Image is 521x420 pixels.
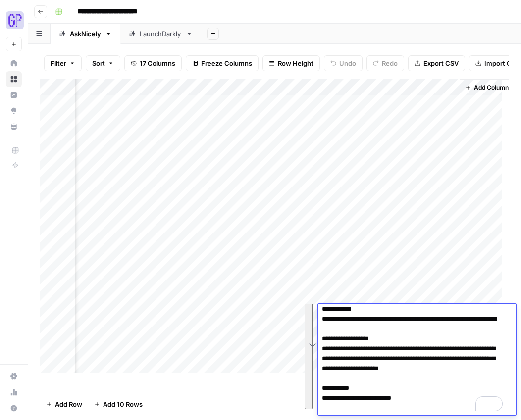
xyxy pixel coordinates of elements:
[44,55,82,71] button: Filter
[6,384,22,400] a: Usage
[40,396,88,412] button: Add Row
[262,55,320,71] button: Row Height
[120,24,201,44] a: LaunchDarkly
[6,119,22,135] a: Your Data
[484,58,520,68] span: Import CSV
[6,8,22,33] button: Workspace: Growth Plays
[461,81,513,94] button: Add Column
[408,55,465,71] button: Export CSV
[186,55,259,71] button: Freeze Columns
[55,399,82,409] span: Add Row
[6,400,22,416] button: Help + Support
[382,58,398,68] span: Redo
[278,58,313,68] span: Row Height
[86,55,120,71] button: Sort
[103,399,143,409] span: Add 10 Rows
[6,103,22,119] a: Opportunities
[140,58,175,68] span: 17 Columns
[6,71,22,87] a: Browse
[51,58,66,68] span: Filter
[140,29,182,39] div: LaunchDarkly
[124,55,182,71] button: 17 Columns
[201,58,252,68] span: Freeze Columns
[366,55,404,71] button: Redo
[88,396,149,412] button: Add 10 Rows
[324,55,363,71] button: Undo
[6,87,22,103] a: Insights
[318,282,509,415] textarea: To enrich screen reader interactions, please activate Accessibility in Grammarly extension settings
[339,58,356,68] span: Undo
[423,58,459,68] span: Export CSV
[6,55,22,71] a: Home
[6,369,22,384] a: Settings
[51,24,120,44] a: AskNicely
[474,83,509,92] span: Add Column
[6,11,24,29] img: Growth Plays Logo
[92,58,105,68] span: Sort
[70,29,101,39] div: AskNicely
